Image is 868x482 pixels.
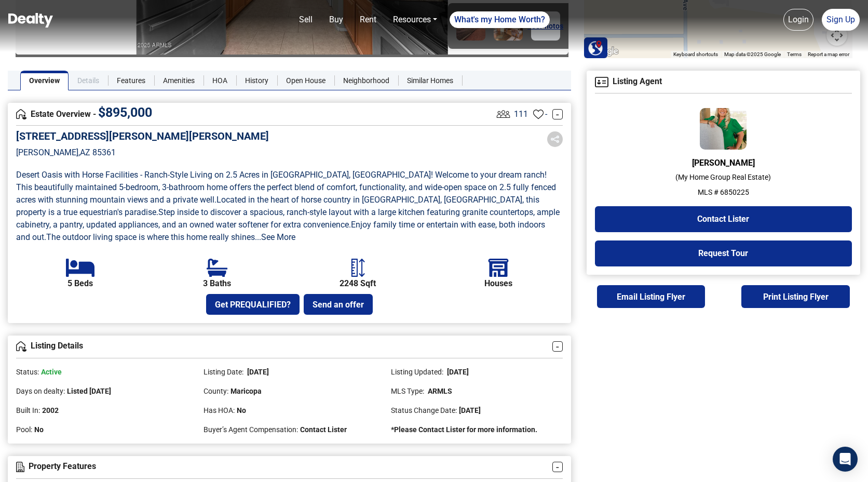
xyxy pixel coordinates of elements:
a: Sell [295,9,317,30]
span: Has HOA: [204,406,235,414]
span: - [545,108,547,120]
a: Resources [389,9,441,30]
img: Overview [16,109,26,119]
span: MLS Type: [391,387,424,395]
span: The outdoor living space is where this home really shines [46,232,255,242]
span: ARMLS [426,387,452,395]
span: $ 895,000 [98,105,152,120]
span: Contact Lister [300,425,347,434]
b: 5 Beds [67,279,93,288]
img: Overview [16,341,26,352]
img: Agent [700,108,747,150]
button: Print Listing Flyer [741,285,850,308]
a: History [236,71,277,90]
a: Terms (opens in new tab) [787,51,802,57]
button: Keyboard shortcuts [673,51,718,58]
button: Contact Lister [595,206,852,232]
span: [DATE] [246,368,269,376]
span: Map data ©2025 Google [724,51,781,57]
a: Rent [356,9,381,30]
p: [PERSON_NAME] , AZ 85361 [16,146,269,159]
a: Report a map error [808,51,849,57]
b: Houses [484,279,512,288]
span: Maricopa [230,387,262,395]
span: [DATE] [459,406,481,414]
span: Step inside to discover a spacious, ranch-style layout with a large kitchen featuring granite cou... [16,207,562,230]
a: Amenities [154,71,204,90]
b: 3 Baths [203,279,231,288]
a: Details [69,71,108,90]
a: HOA [204,71,236,90]
p: ( My Home Group Real Estate ) [595,172,852,183]
a: - [552,462,563,472]
a: Neighborhood [334,71,398,90]
a: What's my Home Worth? [450,11,550,28]
span: [DATE] [445,368,469,376]
a: Overview [20,71,69,90]
h4: Listing Agent [595,77,852,87]
button: Send an offer [304,294,373,315]
button: Request Tour [595,240,852,266]
span: 111 [514,108,528,120]
p: MLS # 6850225 [595,187,852,198]
a: Sign Up [822,9,860,31]
span: County: [204,387,228,395]
a: Similar Homes [398,71,462,90]
h4: Listing Details [16,341,552,352]
h5: [STREET_ADDRESS][PERSON_NAME][PERSON_NAME] [16,130,269,142]
a: Buy [325,9,347,30]
b: 2248 Sqft [340,279,376,288]
a: - [552,109,563,119]
div: Open Intercom Messenger [833,447,858,472]
h6: [PERSON_NAME] [595,158,852,168]
span: Buyer’s Agent Compensation: [204,425,298,434]
h4: Estate Overview - [16,109,494,120]
span: Enjoy family time or entertain with ease, both indoors and out . [16,220,547,242]
img: Listing View [494,105,512,123]
button: Email Listing Flyer [597,285,706,308]
span: No [237,406,246,414]
a: - [552,341,563,352]
button: Get PREQUALIFIED? [206,294,300,315]
span: Listing Updated: [391,368,443,376]
span: Located in the heart of horse country in [GEOGRAPHIC_DATA], [GEOGRAPHIC_DATA], this property is a... [16,195,541,217]
img: Dealty - Buy, Sell & Rent Homes [8,13,53,28]
a: Features [108,71,154,90]
a: ...See More [255,232,295,242]
img: Favourites [533,109,544,119]
span: Desert Oasis with Horse Facilities - Ranch-Style Living on 2.5 Acres in [GEOGRAPHIC_DATA], [GEOGR... [16,170,558,205]
h4: Property Features [16,462,552,472]
a: Login [783,9,813,31]
img: Agent [595,77,608,87]
span: Status Change Date: [391,406,457,414]
span: Listing Date: [204,368,243,376]
a: Open House [277,71,334,90]
strong: *Please Contact Lister for more information. [391,425,537,434]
